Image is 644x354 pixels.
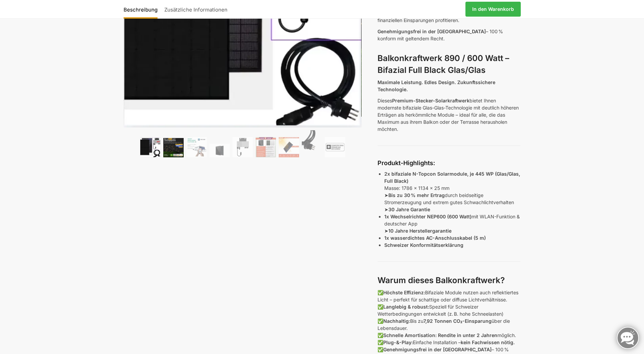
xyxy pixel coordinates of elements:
img: Maysun [209,144,230,157]
img: Anschlusskabel-3meter_schweizer-stecker [302,130,322,157]
img: Balkonkraftwerk 890/600 Watt bificial Glas/Glas – Bild 3 [186,137,207,157]
p: Dieses bietet Ihnen modernste bifaziale Glas-Glas-Technologie mit deutlich höheren Erträgen als h... [378,97,520,133]
strong: Langlebig & robust: [383,304,429,310]
img: Balkonkraftwerk 890/600 Watt bificial Glas/Glas – Bild 9 [325,137,345,157]
strong: Schweizer Konformitätserklärung [384,242,463,248]
img: Balkonkraftwerk 890/600 Watt bificial Glas/Glas – Bild 2 [163,138,184,157]
strong: Plug-&-Play: [383,339,413,345]
strong: Maximale Leistung. Edles Design. Zukunftssichere Technologie. [378,79,495,92]
strong: Bis zu 30 % mehr Ertrag [388,192,445,198]
strong: 2x bifaziale N-Topcon Solarmodule, je 445 WP (Glas/Glas, Full Black) [384,171,520,184]
img: Bificial im Vergleich zu billig Modulen [256,137,276,157]
strong: Premium-Stecker-Solarkraftwerk [392,98,470,103]
strong: 30 Jahre Garantie [388,206,430,212]
strong: kein Fachwissen nötig. [461,339,515,345]
p: mit WLAN-Funktion & deutscher App ➤ [384,213,520,234]
strong: Genehmigungsfrei in der [GEOGRAPHIC_DATA] [383,347,492,352]
strong: 10 Jahre Herstellergarantie [388,228,452,234]
a: Beschreibung [124,1,161,17]
strong: Warum dieses Balkonkraftwerk? [378,275,505,285]
span: – 100 % konform mit geltendem Recht. [378,28,503,41]
strong: Balkonkraftwerk 890 / 600 Watt – Bifazial Full Black Glas/Glas [378,53,509,75]
strong: Nachhaltig: [383,318,410,324]
strong: 1x Wechselrichter NEP600 (600 Watt) [384,214,472,219]
strong: Höchste Effizienz: [383,290,425,295]
a: In den Warenkorb [465,2,521,17]
img: Bificiales Hochleistungsmodul [140,137,161,157]
img: Balkonkraftwerk 890/600 Watt bificial Glas/Glas – Bild 5 [233,137,253,157]
strong: 1x wasserdichtes AC-Anschlusskabel (5 m) [384,235,486,241]
strong: Rendite in unter 2 Jahren [438,332,497,338]
span: Genehmigungsfrei in der [GEOGRAPHIC_DATA] [378,28,486,34]
img: Bificial 30 % mehr Leistung [279,137,299,157]
strong: Produkt-Highlights: [378,159,435,166]
a: Zusätzliche Informationen [161,1,231,17]
strong: 7,92 Tonnen CO₂-Einsparung [423,318,492,324]
p: Masse: 1786 x 1134 x 25 mm ➤ durch beidseitige Stromerzeugung und extrem gutes Schwachlichtverhal... [384,170,520,213]
strong: Schnelle Amortisation: [383,332,437,338]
